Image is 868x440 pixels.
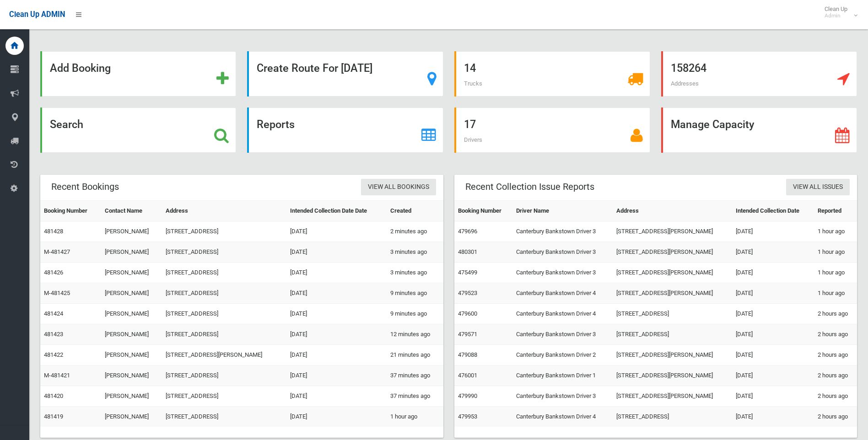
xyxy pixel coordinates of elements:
td: 2 hours ago [814,365,857,386]
td: 1 hour ago [814,263,857,283]
td: Canterbury Bankstown Driver 4 [512,283,613,304]
td: [PERSON_NAME] [101,365,162,386]
header: Recent Bookings [40,178,130,196]
td: [STREET_ADDRESS][PERSON_NAME] [613,221,732,242]
small: Admin [825,12,847,19]
td: [STREET_ADDRESS] [613,324,732,345]
td: [STREET_ADDRESS] [162,324,286,345]
strong: Search [50,118,83,131]
td: Canterbury Bankstown Driver 3 [512,386,613,407]
strong: 14 [464,62,476,75]
td: [PERSON_NAME] [101,221,162,242]
td: Canterbury Bankstown Driver 3 [512,263,613,283]
td: [STREET_ADDRESS] [613,304,732,324]
strong: Reports [257,118,295,131]
td: 3 minutes ago [387,242,443,263]
td: 2 hours ago [814,304,857,324]
td: [STREET_ADDRESS] [162,407,286,427]
td: [DATE] [286,324,387,345]
span: Trucks [464,80,482,87]
a: 479088 [458,351,477,358]
td: 2 hours ago [814,407,857,427]
td: [DATE] [286,407,387,427]
a: 479600 [458,310,477,317]
td: [STREET_ADDRESS] [162,283,286,304]
a: 480301 [458,248,477,255]
a: M-481427 [44,248,70,255]
th: Created [387,201,443,221]
td: [DATE] [732,221,814,242]
td: [PERSON_NAME] [101,263,162,283]
td: [STREET_ADDRESS][PERSON_NAME] [613,345,732,365]
a: 479953 [458,413,477,420]
td: 9 minutes ago [387,304,443,324]
td: Canterbury Bankstown Driver 3 [512,221,613,242]
th: Address [613,201,732,221]
td: [DATE] [732,407,814,427]
td: Canterbury Bankstown Driver 1 [512,365,613,386]
td: 2 hours ago [814,386,857,407]
td: [STREET_ADDRESS][PERSON_NAME] [613,283,732,304]
td: [STREET_ADDRESS] [162,221,286,242]
td: [DATE] [286,365,387,386]
a: 479523 [458,290,477,296]
th: Address [162,201,286,221]
td: Canterbury Bankstown Driver 3 [512,324,613,345]
strong: Create Route For [DATE] [257,62,372,75]
a: 479990 [458,392,477,399]
a: M-481421 [44,372,70,379]
td: 3 minutes ago [387,263,443,283]
a: Create Route For [DATE] [247,51,443,97]
a: 479571 [458,331,477,338]
td: [STREET_ADDRESS] [613,407,732,427]
td: [STREET_ADDRESS][PERSON_NAME] [613,386,732,407]
span: Clean Up ADMIN [9,10,65,19]
td: [STREET_ADDRESS] [162,242,286,263]
a: 158264 Addresses [661,51,857,97]
a: 481420 [44,392,63,399]
a: View All Bookings [361,179,436,196]
td: 1 hour ago [814,283,857,304]
a: 17 Drivers [454,107,650,153]
th: Driver Name [512,201,613,221]
td: 12 minutes ago [387,324,443,345]
td: 9 minutes ago [387,283,443,304]
td: [DATE] [286,386,387,407]
td: [PERSON_NAME] [101,283,162,304]
td: 2 hours ago [814,345,857,365]
span: Clean Up [820,5,857,19]
td: 1 hour ago [814,242,857,263]
td: 1 hour ago [387,407,443,427]
a: 481423 [44,331,63,338]
td: [DATE] [286,283,387,304]
td: [DATE] [286,345,387,365]
td: [STREET_ADDRESS][PERSON_NAME] [613,365,732,386]
td: [PERSON_NAME] [101,345,162,365]
a: Search [40,107,236,153]
a: 476001 [458,372,477,379]
td: 21 minutes ago [387,345,443,365]
td: [PERSON_NAME] [101,407,162,427]
a: View All Issues [786,179,850,196]
td: [DATE] [732,324,814,345]
td: [DATE] [732,242,814,263]
th: Intended Collection Date Date [286,201,387,221]
td: [PERSON_NAME] [101,304,162,324]
th: Booking Number [40,201,101,221]
td: [DATE] [286,221,387,242]
td: [DATE] [286,263,387,283]
a: M-481425 [44,290,70,296]
span: Addresses [671,80,699,87]
th: Intended Collection Date [732,201,814,221]
a: 481426 [44,269,63,276]
a: Reports [247,107,443,153]
strong: 17 [464,118,476,131]
td: [PERSON_NAME] [101,242,162,263]
td: 37 minutes ago [387,365,443,386]
a: 14 Trucks [454,51,650,97]
td: [STREET_ADDRESS][PERSON_NAME] [162,345,286,365]
td: [DATE] [732,283,814,304]
a: 479696 [458,228,477,235]
td: [DATE] [732,263,814,283]
a: 481424 [44,310,63,317]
